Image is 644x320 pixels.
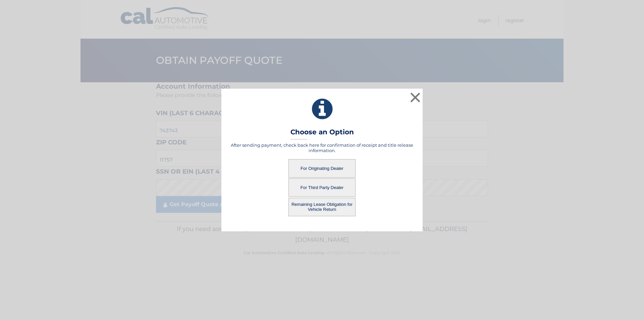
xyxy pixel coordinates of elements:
[288,178,356,197] button: For Third Party Dealer
[290,128,354,140] h3: Choose an Option
[230,142,414,153] h5: After sending payment, check back here for confirmation of receipt and title release information.
[288,159,356,178] button: For Originating Dealer
[288,198,356,216] button: Remaining Lease Obligation for Vehicle Return
[409,91,422,104] button: ×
